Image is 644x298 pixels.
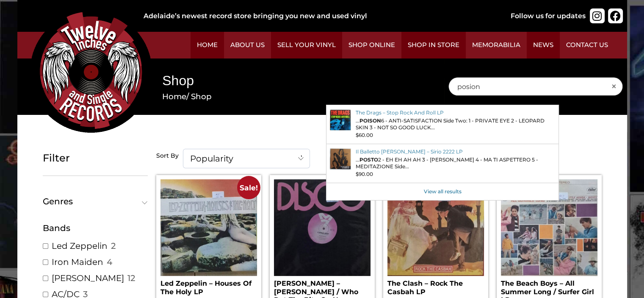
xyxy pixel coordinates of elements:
img: Ralph White – Fancy Dan / Who Put The Bite On You [274,179,370,276]
img: The Clash – Rock The Casbah LP [387,179,484,276]
h2: The Clash – Rock The Casbah LP [387,276,484,295]
input: Search [448,77,623,96]
div: Bands [43,222,148,234]
span: 12 [127,273,135,284]
nav: Breadcrumb [162,91,423,103]
a: Home [162,92,186,101]
span: 2 [111,240,116,251]
div: Adelaide’s newest record store bringing you new and used vinyl [144,11,483,21]
div: Follow us for updates [511,11,586,21]
h5: Sort By [156,152,179,160]
a: Iron Maiden [52,256,103,267]
a: About Us [224,32,271,58]
a: The Clash – Rock The Casbah LP [387,179,484,295]
a: Home [191,32,224,58]
a: Contact Us [560,32,614,58]
span: × [611,81,623,92]
a: [PERSON_NAME] [52,273,124,284]
span: Popularity [183,149,310,168]
a: Sale! Led Zeppelin – Houses Of The Holy LP [160,179,257,295]
button: Genres [43,197,148,206]
span: Popularity [183,149,310,168]
a: Shop Online [342,32,401,58]
h2: Led Zeppelin – Houses Of The Holy LP [160,276,257,295]
a: View all results [326,183,558,200]
a: Sell Your Vinyl [271,32,342,58]
h5: Filter [43,152,148,164]
img: The Beach Boys – All Summer Long / Surfer Girl LP [501,179,597,276]
span: Genres [43,197,144,206]
span: Sale! [237,176,260,199]
span: 4 [107,256,112,267]
img: Led Zeppelin – Houses Of The Holy LP [160,179,257,276]
a: Memorabilia [466,32,527,58]
a: Led Zeppelin [52,240,108,251]
a: News [527,32,560,58]
a: Shop in Store [401,32,466,58]
h1: Shop [162,71,423,90]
